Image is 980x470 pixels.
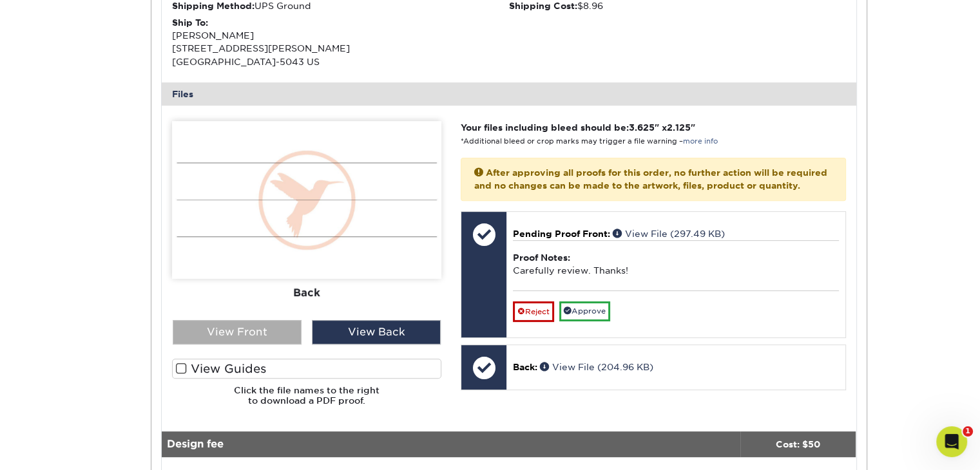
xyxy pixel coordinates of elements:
span: 3.625 [629,122,655,133]
a: Reject [513,301,554,322]
span: 1 [963,426,973,437]
div: Files [162,82,856,106]
strong: Ship To: [172,17,208,28]
iframe: Intercom live chat [936,426,967,457]
div: [PERSON_NAME] [STREET_ADDRESS][PERSON_NAME] [GEOGRAPHIC_DATA]-5043 US [172,16,509,69]
div: View Back [312,320,441,344]
strong: Shipping Cost: [509,1,577,11]
small: *Additional bleed or crop marks may trigger a file warning – [461,137,718,146]
a: more info [683,137,718,146]
strong: Cost: $50 [776,439,820,449]
div: View Front [173,320,302,344]
label: View Guides [172,359,441,379]
span: Back: [513,362,537,372]
span: Pending Proof Front: [513,229,610,239]
h6: Click the file names to the right to download a PDF proof. [172,385,441,417]
iframe: Google Customer Reviews [3,431,110,465]
div: Carefully review. Thanks! [513,240,838,290]
strong: Shipping Method: [172,1,255,11]
strong: Proof Notes: [513,252,570,263]
strong: After approving all proofs for this order, no further action will be required and no changes can ... [474,167,827,191]
a: View File (297.49 KB) [613,229,725,239]
div: Back [172,279,441,307]
strong: Design fee [167,438,224,450]
a: Approve [559,301,610,321]
a: View File (204.96 KB) [540,362,653,372]
strong: Your files including bleed should be: " x " [461,122,695,133]
span: 2.125 [667,122,691,133]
